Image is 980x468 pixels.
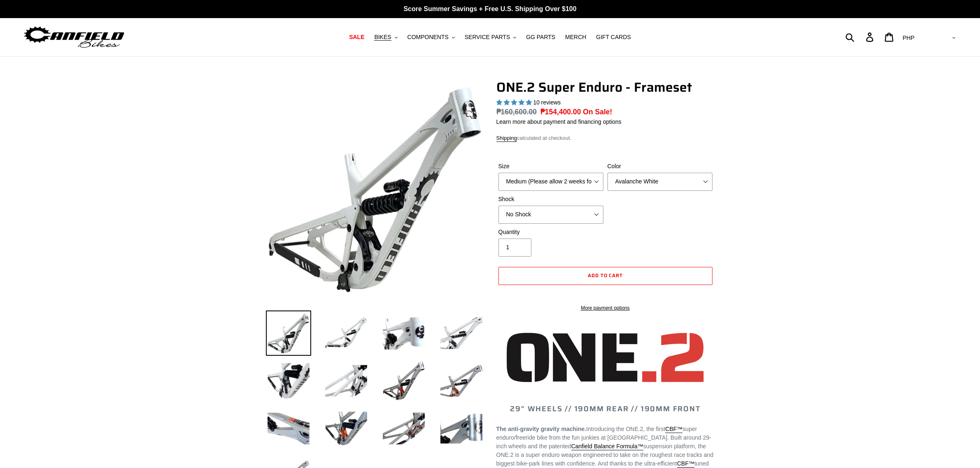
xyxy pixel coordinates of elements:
span: 29" WHEELS // 190MM REAR // 190MM FRONT [510,403,700,415]
span: ₱154,400.00 [540,108,581,116]
a: SALE [345,32,368,43]
label: Quantity [498,228,603,236]
img: Load image into Gallery viewer, ONE.2 Super Enduro - Frameset [381,310,426,356]
img: Load image into Gallery viewer, ONE.2 Super Enduro - Frameset [324,406,369,451]
span: 5.00 stars [496,99,533,106]
button: BIKES [370,32,401,43]
span: SALE [349,34,364,41]
a: CBF™ [677,460,694,468]
span: Introducing the ONE.2, the first [586,426,665,432]
img: Canfield Bikes [23,24,126,50]
s: ₱160,600.00 [496,108,537,116]
span: COMPONENTS [407,34,449,41]
img: Load image into Gallery viewer, ONE.2 Super Enduro - Frameset [324,310,369,356]
img: Load image into Gallery viewer, ONE.2 Super Enduro - Frameset [439,406,484,451]
button: Add to cart [498,267,712,285]
span: super enduro/freeride bike from the fun junkies at [GEOGRAPHIC_DATA]. Built around 29-inch wheels... [496,426,711,449]
span: MERCH [565,34,586,41]
a: More payment options [498,304,712,312]
span: On Sale! [583,107,612,117]
img: Load image into Gallery viewer, ONE.2 Super Enduro - Frameset [266,310,311,356]
span: 10 reviews [533,99,561,106]
a: Canfield Balance Formula™ [571,443,643,450]
img: Load image into Gallery viewer, ONE.2 Super Enduro - Frameset [381,406,426,451]
img: Load image into Gallery viewer, ONE.2 Super Enduro - Frameset [266,358,311,403]
a: GIFT CARDS [592,32,635,43]
img: Load image into Gallery viewer, ONE.2 Super Enduro - Frameset [439,310,484,356]
img: Load image into Gallery viewer, ONE.2 Super Enduro - Frameset [266,406,311,451]
label: Size [498,162,603,171]
a: MERCH [561,32,590,43]
h1: ONE.2 Super Enduro - Frameset [496,79,715,95]
span: GIFT CARDS [596,34,631,41]
img: Load image into Gallery viewer, ONE.2 Super Enduro - Frameset [381,358,426,403]
a: CBF™ [665,426,682,433]
button: SERVICE PARTS [461,32,520,43]
a: GG PARTS [522,32,559,43]
a: Learn more about payment and financing options [496,118,622,125]
span: BIKES [374,34,391,41]
button: COMPONENTS [403,32,459,43]
span: GG PARTS [526,34,555,41]
span: Add to cart [588,271,623,279]
img: Load image into Gallery viewer, ONE.2 Super Enduro - Frameset [324,358,369,403]
strong: The anti-gravity gravity machine. [496,426,587,432]
label: Color [608,162,712,171]
img: Load image into Gallery viewer, ONE.2 Super Enduro - Frameset [439,358,484,403]
span: SERVICE PARTS [465,34,510,41]
input: Search [850,28,871,46]
a: Shipping [496,135,517,142]
label: Shock [498,195,603,204]
span: suspension platform, the ONE.2 is a super enduro weapon engineered to take on the roughest race t... [496,443,714,467]
div: calculated at checkout. [496,134,715,142]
